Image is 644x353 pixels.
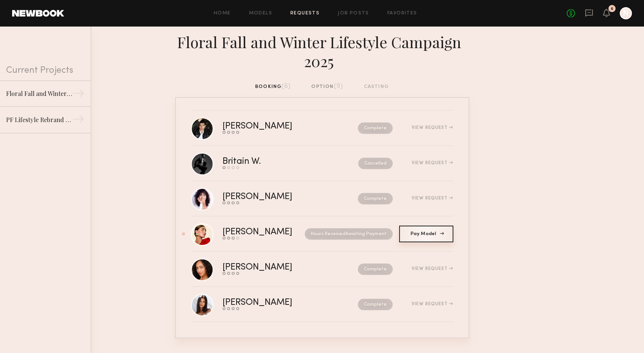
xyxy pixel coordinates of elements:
div: Britain W. [223,157,310,166]
div: [PERSON_NAME] [223,228,299,237]
div: View Request [412,161,453,165]
span: Pay Model [411,232,442,236]
div: Floral Fall and Winter Lifestyle Campaign 2025 [175,33,469,71]
div: [PERSON_NAME] [223,263,325,272]
div: PF Lifestyle Rebrand SS25 [6,115,72,124]
a: [PERSON_NAME]CompleteView Request [191,252,453,287]
div: [PERSON_NAME] [223,193,325,201]
a: [PERSON_NAME]CompleteView Request [191,287,453,322]
div: → [72,87,85,102]
div: View Request [412,126,453,130]
nb-request-status: Complete [358,264,393,275]
nb-request-status: Hours Received Awaiting Payment [305,228,393,240]
div: View Request [412,196,453,201]
div: [PERSON_NAME] [223,298,325,307]
div: 6 [611,7,613,11]
span: (9) [334,83,343,89]
a: Job Posts [338,11,369,16]
div: option [311,83,343,91]
div: Floral Fall and Winter Lifestyle Campaign 2025 [6,89,72,98]
a: Home [214,11,231,16]
a: Pay Model [399,226,453,242]
nb-request-status: Cancelled [358,158,393,169]
a: [PERSON_NAME]CompleteView Request [191,111,453,146]
a: [PERSON_NAME]Hours ReceivedAwaiting Payment [191,217,453,252]
div: → [72,113,85,128]
a: Models [249,11,272,16]
nb-request-status: Complete [358,193,393,204]
div: View Request [412,302,453,306]
div: View Request [412,267,453,271]
a: Britain W.CancelledView Request [191,146,453,181]
div: [PERSON_NAME] [223,122,325,131]
a: N [620,7,632,19]
nb-request-status: Complete [358,299,393,310]
a: [PERSON_NAME]CompleteView Request [191,181,453,217]
a: Favorites [387,11,417,16]
a: Requests [290,11,320,16]
nb-request-status: Complete [358,122,393,134]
